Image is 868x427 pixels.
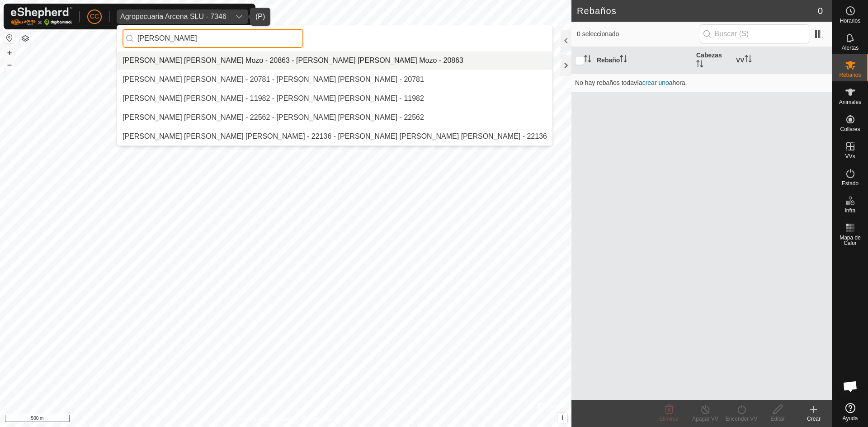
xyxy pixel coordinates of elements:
li: Miguel Angel Fernadez Arias - 11982 [117,89,552,108]
td: No hay rebaños todavía ahora. [571,74,832,92]
span: Alertas [842,45,859,51]
span: Collares [840,127,860,132]
ul: Option List [117,52,552,145]
th: Rebaño [593,47,693,74]
li: Miguel Angel Calles Suana - 20781 [117,70,552,89]
div: [PERSON_NAME] [PERSON_NAME] - 20781 - [PERSON_NAME] [PERSON_NAME] - 20781 [123,74,424,85]
div: [PERSON_NAME] [PERSON_NAME] [PERSON_NAME] - 22136 - [PERSON_NAME] [PERSON_NAME] [PERSON_NAME] - 2... [123,131,547,142]
div: Chat abierto [837,373,864,400]
div: [PERSON_NAME] [PERSON_NAME] Mozo - 20863 - [PERSON_NAME] [PERSON_NAME] Mozo - 20863 [123,55,463,66]
th: VV [732,47,832,74]
div: Encender VV [723,415,759,423]
span: Rebaños [839,72,861,78]
a: Contáctenos [302,415,332,423]
h2: Rebaños [577,5,818,16]
p-sorticon: Activar para ordenar [696,61,703,69]
span: 0 seleccionado [577,29,700,39]
li: Miguel Angel Arroyo Mozo - 20863 [117,52,552,70]
p-sorticon: Activar para ordenar [584,56,591,64]
div: Editar [759,415,796,423]
input: Buscar por región, país, empresa o propiedad [123,29,303,48]
span: VVs [845,154,855,159]
span: Eliminar [659,416,679,422]
a: crear uno [642,79,669,86]
span: Infra [844,208,855,213]
span: CC [90,12,99,21]
div: dropdown trigger [230,9,248,24]
span: Animales [839,99,861,105]
span: Agropecuaria Arcena SLU - 7346 [117,9,230,24]
div: Crear [796,415,832,423]
p-sorticon: Activar para ordenar [745,56,752,64]
button: Capas del Mapa [20,33,31,44]
p-sorticon: Activar para ordenar [620,56,627,64]
button: Restablecer Mapa [4,33,15,43]
button: – [4,59,15,70]
button: + [4,47,15,58]
div: [PERSON_NAME] [PERSON_NAME] - 11982 - [PERSON_NAME] [PERSON_NAME] - 11982 [123,93,424,104]
a: Ayuda [832,399,868,425]
li: Miguel Angel Sanchez Duran - 22136 [117,127,552,145]
div: [PERSON_NAME] [PERSON_NAME] - 22562 - [PERSON_NAME] [PERSON_NAME] - 22562 [123,112,424,123]
span: 0 [818,4,823,18]
li: Miguel Angel Rodriguez Corral - 22562 [117,108,552,127]
span: i [561,414,563,422]
span: Estado [842,181,859,186]
div: Agropecuaria Arcena SLU - 7346 [120,13,226,20]
span: Mapa de Calor [835,235,866,246]
th: Cabezas [693,47,732,74]
img: Logo Gallagher [11,7,72,26]
input: Buscar (S) [700,24,809,43]
span: Horarios [840,18,860,23]
a: Política de Privacidad [239,415,291,423]
button: i [557,413,567,423]
span: Ayuda [843,416,858,421]
div: Apagar VV [687,415,723,423]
